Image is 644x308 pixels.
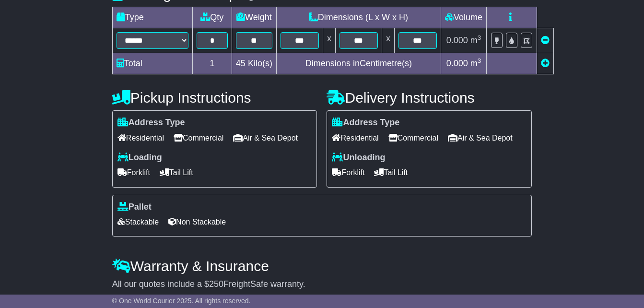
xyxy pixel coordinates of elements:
div: All our quotes include a $ FreightSafe warranty. [112,279,532,290]
span: Tail Lift [160,165,193,180]
span: Residential [332,130,378,145]
td: Type [112,7,192,28]
label: Loading [117,153,162,163]
label: Address Type [332,118,399,128]
td: Weight [232,7,276,28]
span: 45 [236,59,246,68]
label: Address Type [117,118,185,128]
span: m [470,59,481,68]
span: 0.000 [446,36,468,45]
span: Commercial [174,130,223,145]
span: Forklift [332,165,364,180]
span: Air & Sea Depot [448,130,513,145]
td: Total [112,53,192,74]
label: Pallet [117,202,152,213]
span: Commercial [388,130,438,145]
span: 0.000 [446,59,468,68]
h4: Delivery Instructions [327,90,532,106]
h4: Pickup Instructions [112,90,317,106]
td: 1 [192,53,232,74]
span: Tail Lift [374,165,408,180]
h4: Warranty & Insurance [112,258,532,274]
span: Residential [117,130,164,145]
td: Qty [192,7,232,28]
td: Dimensions in Centimetre(s) [276,53,441,74]
a: Add new item [541,59,550,68]
a: Remove this item [541,36,550,45]
sup: 3 [478,57,481,64]
span: © One World Courier 2025. All rights reserved. [112,297,251,305]
label: Unloading [332,153,385,163]
span: Air & Sea Depot [233,130,298,145]
span: Forklift [117,165,150,180]
span: Stackable [117,214,159,229]
span: m [470,36,481,45]
span: 250 [209,279,223,289]
td: Dimensions (L x W x H) [276,7,441,28]
sup: 3 [478,34,481,41]
td: Volume [441,7,486,28]
span: Non Stackable [168,214,226,229]
td: x [323,28,335,53]
td: x [382,28,394,53]
td: Kilo(s) [232,53,276,74]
